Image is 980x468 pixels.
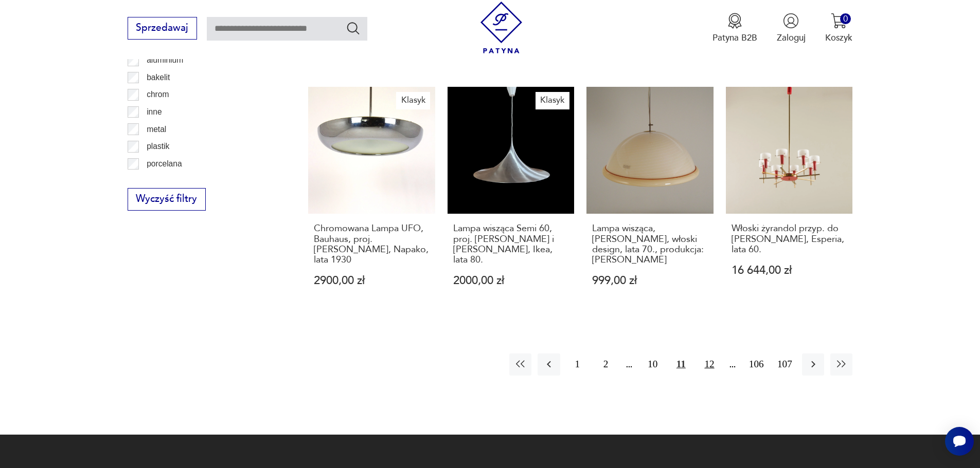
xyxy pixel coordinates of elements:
[831,13,847,29] img: Ikona koszyka
[732,265,847,276] p: 16 644,00 zł
[732,223,847,255] h3: Włoski żyrandol przyp. do [PERSON_NAME], Esperia, lata 60.
[840,13,851,24] div: 0
[774,353,796,376] button: 107
[147,71,170,84] p: bakelit
[712,13,757,44] button: Patyna B2B
[712,13,757,44] a: Ikona medaluPatyna B2B
[147,123,166,136] p: metal
[128,17,197,40] button: Sprzedawaj
[595,353,617,376] button: 2
[726,87,853,310] a: Włoski żyrandol przyp. do Angelo Brotto, Esperia, lata 60.Włoski żyrandol przyp. do [PERSON_NAME]...
[314,275,430,286] p: 2900,00 zł
[592,275,708,286] p: 999,00 zł
[147,140,169,153] p: plastik
[825,32,852,44] p: Koszyk
[670,353,692,376] button: 11
[777,32,806,44] p: Zaloguj
[586,87,714,310] a: Lampa wisząca, szkło Murano, włoski design, lata 70., produkcja: WłochyLampa wisząca, [PERSON_NAM...
[128,188,206,211] button: Wyczyść filtry
[128,25,197,33] a: Sprzedawaj
[147,157,182,171] p: porcelana
[727,13,743,29] img: Ikona medalu
[745,353,768,376] button: 106
[147,174,172,188] p: porcelit
[453,275,569,286] p: 2000,00 zł
[308,87,435,310] a: KlasykChromowana Lampa UFO, Bauhaus, proj. Josef Hurka, Napako, lata 1930Chromowana Lampa UFO, Ba...
[314,223,430,266] h3: Chromowana Lampa UFO, Bauhaus, proj. [PERSON_NAME], Napako, lata 1930
[475,2,527,53] img: Patyna - sklep z meblami i dekoracjami vintage
[592,223,708,266] h3: Lampa wisząca, [PERSON_NAME], włoski design, lata 70., produkcja: [PERSON_NAME]
[448,87,575,310] a: KlasykLampa wisząca Semi 60, proj. Claus Bonderup i Thorsten Thorup, Ikea, lata 80.Lampa wisząca ...
[147,88,169,101] p: chrom
[147,105,162,119] p: inne
[566,353,589,376] button: 1
[346,21,361,35] button: Szukaj
[945,427,974,456] iframe: Smartsupp widget button
[698,353,720,376] button: 12
[453,223,569,266] h3: Lampa wisząca Semi 60, proj. [PERSON_NAME] i [PERSON_NAME], Ikea, lata 80.
[712,32,757,44] p: Patyna B2B
[147,53,183,67] p: aluminium
[642,353,664,376] button: 10
[777,13,806,44] button: Zaloguj
[783,13,799,29] img: Ikonka użytkownika
[825,13,852,44] button: 0Koszyk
